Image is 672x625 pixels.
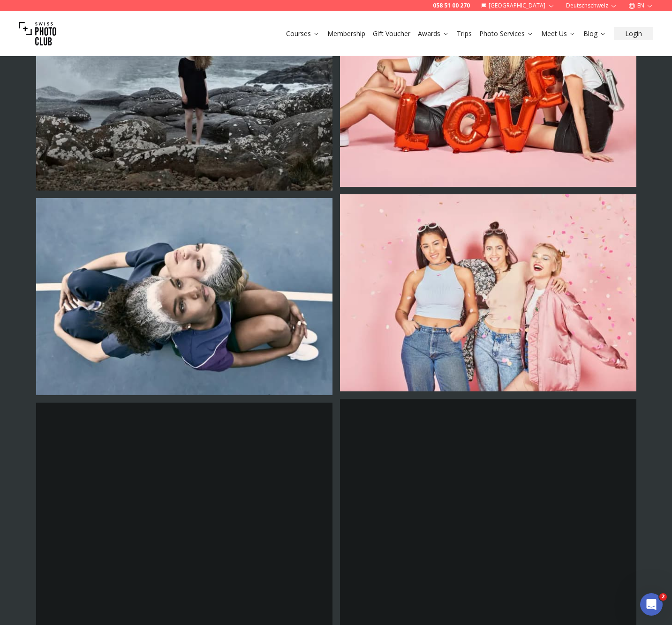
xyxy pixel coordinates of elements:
[369,27,414,40] button: Gift Voucher
[324,27,369,40] button: Membership
[373,29,410,38] a: Gift Voucher
[340,194,636,391] img: Photo by Anja Wurm
[614,27,653,40] button: Login
[433,2,470,9] a: 058 51 00 270
[418,29,449,38] a: Awards
[640,593,663,616] iframe: Intercom live chat
[476,27,537,40] button: Photo Services
[282,27,324,40] button: Courses
[457,29,472,38] a: Trips
[36,403,332,600] img: Photo by Anja Wurm
[340,399,636,596] img: Photo by Anja Wurm
[327,29,365,38] a: Membership
[19,15,56,52] img: Swiss photo club
[286,29,320,38] a: Courses
[36,198,332,395] img: Photo by Anja Wurm
[583,29,606,38] a: Blog
[414,27,453,40] button: Awards
[537,27,580,40] button: Meet Us
[453,27,476,40] button: Trips
[541,29,576,38] a: Meet Us
[580,27,610,40] button: Blog
[479,29,534,38] a: Photo Services
[659,593,667,601] span: 2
